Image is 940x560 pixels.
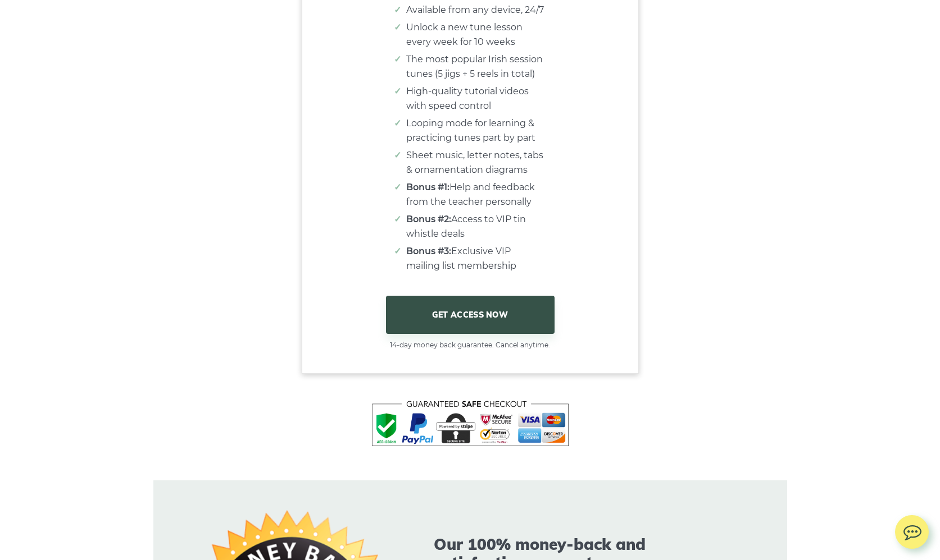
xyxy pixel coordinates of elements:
strong: Bonus #3: [406,246,451,256]
li: Available from any device, 24/7 [406,3,546,17]
strong: Bonus #2: [406,214,451,224]
img: chat.svg [895,515,929,544]
li: Sheet music, letter notes, tabs & ornamentation diagrams [406,148,546,177]
span: 14-day money back guarantee. Cancel anytime. [302,339,638,351]
li: High-quality tutorial videos with speed control [406,84,546,113]
li: Exclusive VIP mailing list membership [406,244,546,273]
img: Tin Whistle Course - Safe checkout [372,401,569,446]
li: Unlock a new tune lesson every week for 10 weeks [406,20,546,49]
li: Looping mode for learning & practicing tunes part by part [406,116,546,145]
li: Access to VIP tin whistle deals [406,212,546,241]
li: The most popular Irish session tunes (5 jigs + 5 reels in total) [406,52,546,81]
strong: Bonus #1: [406,182,449,192]
li: Help and feedback from the teacher personally [406,180,546,209]
a: GET ACCESS NOW [386,296,555,334]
